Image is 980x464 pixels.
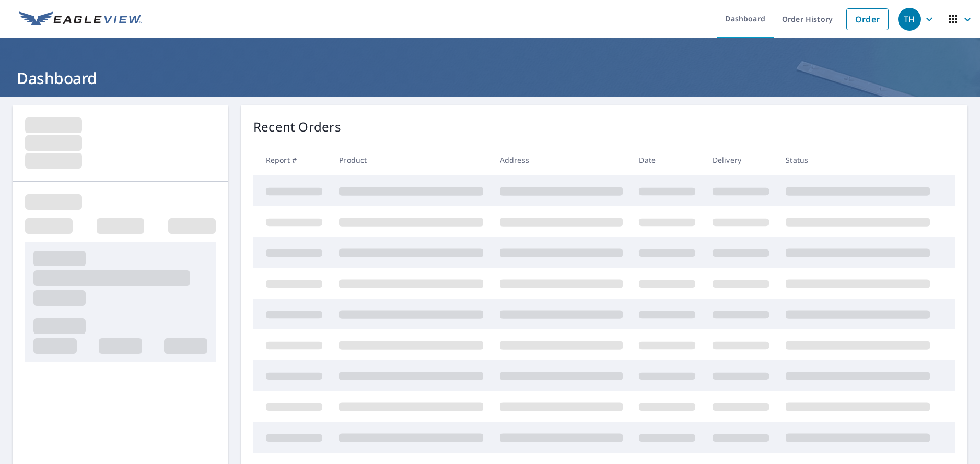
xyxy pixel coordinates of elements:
img: EV Logo [19,11,142,27]
th: Report # [253,145,331,175]
th: Product [331,145,492,175]
a: Order [846,8,889,30]
th: Date [631,145,704,175]
p: Recent Orders [253,117,341,136]
div: TH [898,8,921,31]
th: Delivery [704,145,777,175]
h1: Dashboard [13,67,967,89]
th: Address [492,145,631,175]
th: Status [777,145,938,175]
